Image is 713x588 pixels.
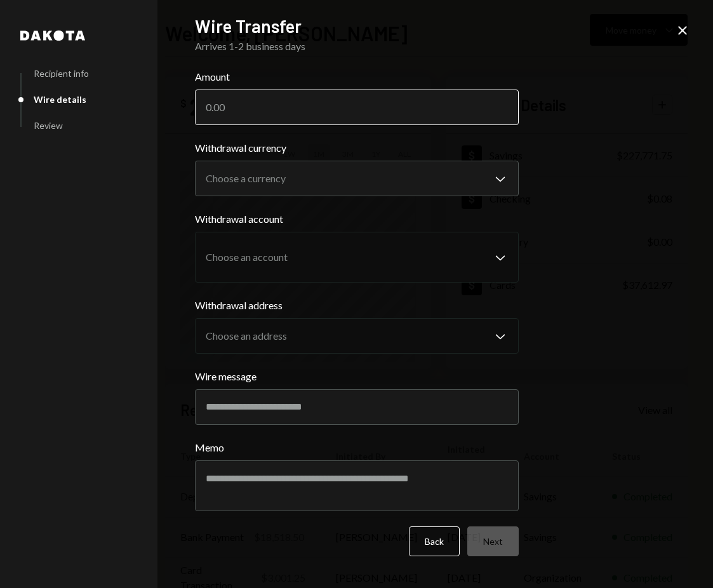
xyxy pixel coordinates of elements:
button: Withdrawal account [195,232,519,283]
label: Memo [195,440,519,455]
button: Withdrawal currency [195,161,519,196]
button: Withdrawal address [195,318,519,354]
div: Recipient info [34,68,89,79]
div: Wire details [34,94,86,105]
label: Withdrawal address [195,298,519,313]
label: Wire message [195,369,519,384]
input: 0.00 [195,90,519,125]
button: Back [409,526,460,556]
h2: Wire Transfer [195,14,519,39]
label: Withdrawal currency [195,140,519,156]
label: Withdrawal account [195,211,519,227]
label: Amount [195,69,519,84]
div: Arrives 1-2 business days [195,39,519,54]
div: Review [34,120,63,131]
